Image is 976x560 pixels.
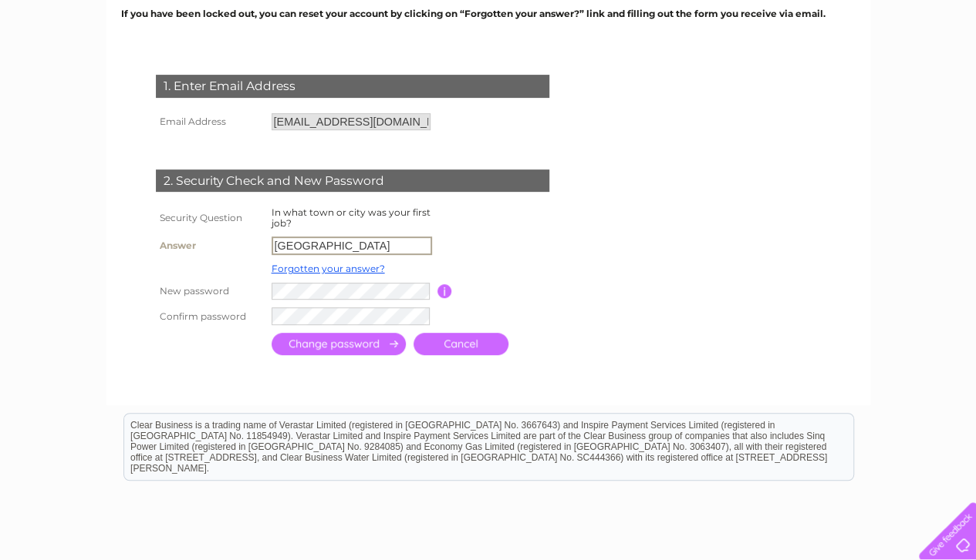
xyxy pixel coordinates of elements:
[272,263,385,274] a: Forgotten your answer?
[152,279,268,304] th: New password
[152,303,268,329] th: Confirm password
[156,75,549,98] div: 1. Enter Email Address
[414,333,508,355] a: Cancel
[437,284,452,298] input: Information
[152,203,268,233] th: Security Question
[897,65,920,77] a: Blog
[929,65,967,77] a: Contact
[842,65,888,77] a: Telecoms
[760,65,789,77] a: Water
[156,169,549,193] div: 2. Security Check and New Password
[685,8,792,27] a: 0333 014 3131
[272,206,431,229] label: In what town or city was your first job?
[124,8,853,75] div: Clear Business is a trading name of Verastar Limited (registered in [GEOGRAPHIC_DATA] No. 3667643...
[152,233,268,259] th: Answer
[152,109,268,134] th: Email Address
[799,65,832,77] a: Energy
[272,333,406,355] input: Submit
[34,40,113,87] img: logo.png
[121,6,856,21] p: If you have been locked out, you can reset your account by clicking on “Forgotten your answer?” l...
